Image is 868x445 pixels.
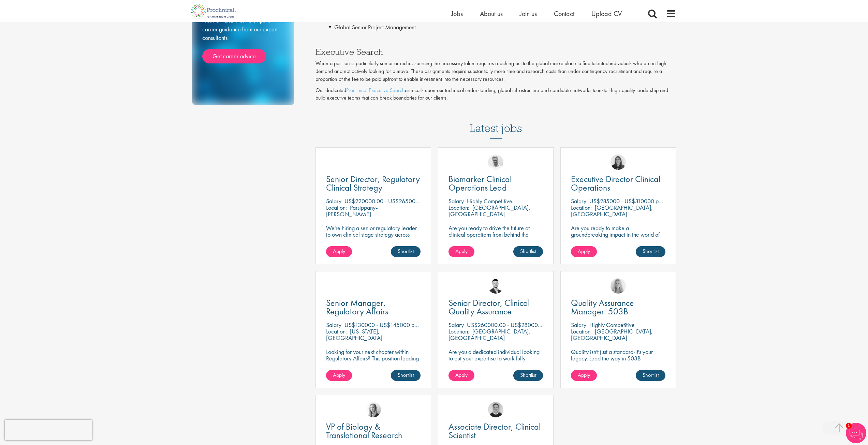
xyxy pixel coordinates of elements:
[571,225,665,257] p: Are you ready to make a groundbreaking impact in the world of biotechnology? Join a growing compa...
[448,299,543,316] a: Senior Director, Clinical Quality Assurance
[480,9,503,18] a: About us
[448,422,543,440] a: Associate Director, Clinical Scientist
[448,421,541,441] span: Associate Director, Clinical Scientist
[344,197,513,205] p: US$220000.00 - US$265000 per annum + Highly Competitive Salary
[571,246,597,257] a: Apply
[448,173,512,193] span: Biomarker Clinical Operations Lead
[448,204,469,211] span: Location:
[202,49,266,63] a: Get career advice
[315,47,676,56] h3: Executive Search
[610,154,626,170] img: Ciara Noble
[448,246,474,257] a: Apply
[578,371,590,379] span: Apply
[571,173,660,193] span: Executive Director Clinical Operations
[467,321,575,329] p: US$260000.00 - US$280000.00 per annum
[636,370,665,381] a: Shortlist
[366,402,381,417] img: Sofia Amark
[571,204,592,211] span: Location:
[467,197,512,205] p: Highly Competitive
[513,246,543,257] a: Shortlist
[589,321,635,329] p: Highly Competitive
[636,246,665,257] a: Shortlist
[326,321,341,329] span: Salary
[391,246,421,257] a: Shortlist
[346,87,405,94] a: Proclinical Executive Search
[571,370,597,381] a: Apply
[589,197,680,205] p: US$285000 - US$310000 per annum
[455,371,468,379] span: Apply
[448,225,543,257] p: Are you ready to drive the future of clinical operations from behind the scenes? Looking to be in...
[571,321,586,329] span: Salary
[488,154,503,170] img: Joshua Bye
[329,23,676,32] li: Global Senior Project Management
[326,246,352,257] a: Apply
[326,348,421,374] p: Looking for your next chapter within Regulatory Affairs? This position leading projects and worki...
[448,370,474,381] a: Apply
[448,197,464,205] span: Salary
[591,9,622,18] a: Upload CV
[571,197,586,205] span: Salary
[571,327,653,342] p: [GEOGRAPHIC_DATA], [GEOGRAPHIC_DATA]
[326,370,352,381] a: Apply
[326,175,421,192] a: Senior Director, Regulatory Clinical Strategy
[326,225,421,244] p: We're hiring a senior regulatory leader to own clinical stage strategy across multiple programs.
[315,60,676,83] p: When a position is particularly senior or niche, sourcing the necessary talent requires reaching ...
[488,278,503,294] img: Joshua Godden
[488,402,503,417] img: Bo Forsen
[202,16,284,63] div: From CV and interview tips to career guidance from our expert consultants
[571,175,665,192] a: Executive Director Clinical Operations
[470,105,522,139] h3: Latest jobs
[513,370,543,381] a: Shortlist
[448,327,469,335] span: Location:
[391,370,421,381] a: Shortlist
[326,297,388,317] span: Senior Manager, Regulatory Affairs
[520,9,537,18] a: Join us
[571,299,665,316] a: Quality Assurance Manager: 503B
[578,248,590,255] span: Apply
[326,173,420,193] span: Senior Director, Regulatory Clinical Strategy
[571,327,592,335] span: Location:
[448,348,543,381] p: Are you a dedicated individual looking to put your expertise to work fully flexibly in a remote p...
[326,422,421,440] a: VP of Biology & Translational Research
[344,321,436,329] p: US$130000 - US$145000 per annum
[333,248,345,255] span: Apply
[846,423,852,429] span: 1
[448,327,530,342] p: [GEOGRAPHIC_DATA], [GEOGRAPHIC_DATA]
[571,348,665,368] p: Quality isn't just a standard-it's your legacy. Lead the way in 503B excellence.
[315,87,676,102] p: Our dedicated arm calls upon our technical understanding, global infrastructure and candidate net...
[326,204,347,211] span: Location:
[326,327,382,342] p: [US_STATE], [GEOGRAPHIC_DATA]
[451,9,463,18] a: Jobs
[5,420,92,440] iframe: reCAPTCHA
[326,327,347,335] span: Location:
[326,197,341,205] span: Salary
[846,423,866,443] img: Chatbot
[448,297,530,317] span: Senior Director, Clinical Quality Assurance
[455,248,468,255] span: Apply
[333,371,345,379] span: Apply
[326,421,402,441] span: VP of Biology & Translational Research
[554,9,574,18] a: Contact
[326,204,384,231] p: Parsippany-[PERSON_NAME][GEOGRAPHIC_DATA], [GEOGRAPHIC_DATA]
[571,204,653,218] p: [GEOGRAPHIC_DATA], [GEOGRAPHIC_DATA]
[610,278,626,294] img: Shannon Briggs
[571,297,634,317] span: Quality Assurance Manager: 503B
[448,175,543,192] a: Biomarker Clinical Operations Lead
[326,299,421,316] a: Senior Manager, Regulatory Affairs
[448,204,530,218] p: [GEOGRAPHIC_DATA], [GEOGRAPHIC_DATA]
[448,321,464,329] span: Salary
